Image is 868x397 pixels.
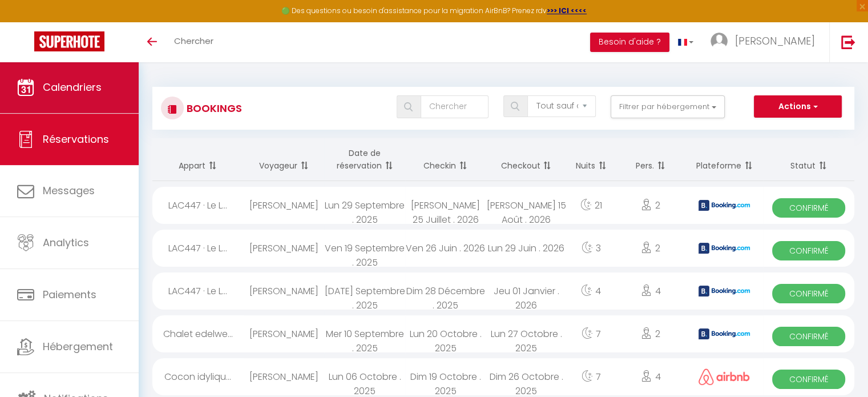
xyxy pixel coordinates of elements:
span: Analytics [43,235,89,250]
span: Réservations [43,132,109,146]
th: Sort by rentals [152,138,244,181]
img: ... [710,33,728,50]
button: Besoin d'aide ? [590,33,669,52]
img: logout [841,35,855,49]
span: Chercher [174,35,213,47]
span: Calendriers [43,80,102,94]
th: Sort by people [616,138,686,181]
th: Sort by guest [244,138,324,181]
button: Actions [754,95,842,118]
th: Sort by status [763,138,854,181]
a: ... [PERSON_NAME] [702,22,829,62]
th: Sort by booking date [324,138,405,181]
th: Sort by checkin [405,138,486,181]
th: Sort by nights [567,138,616,181]
a: >>> ICI <<<< [547,6,587,15]
button: Filtrer par hébergement [611,95,725,118]
img: Super Booking [34,31,104,51]
a: Chercher [165,22,222,62]
th: Sort by channel [686,138,763,181]
span: Hébergement [43,339,113,354]
h3: Bookings [184,95,242,121]
span: Paiements [43,287,96,302]
span: [PERSON_NAME] [735,34,815,48]
input: Chercher [421,95,488,118]
span: Messages [43,183,95,198]
th: Sort by checkout [486,138,566,181]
